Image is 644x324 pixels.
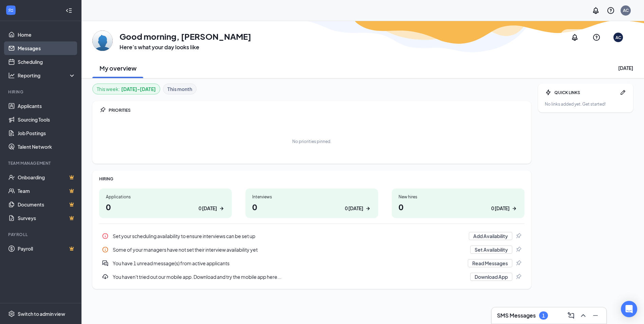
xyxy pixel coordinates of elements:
[18,28,76,41] a: Home
[515,246,522,253] svg: Pin
[615,35,621,40] div: AC
[491,205,510,212] div: 0 [DATE]
[18,41,76,55] a: Messages
[567,311,575,320] svg: ComposeMessage
[99,176,525,182] div: HIRING
[252,201,371,213] h1: 0
[119,31,251,42] h1: Good morning, [PERSON_NAME]
[18,72,76,79] div: Reporting
[571,33,579,41] svg: Notifications
[106,194,225,200] div: Applications
[591,311,600,320] svg: Minimize
[102,233,109,239] svg: Info
[590,310,601,321] button: Minimize
[102,246,109,253] svg: Info
[18,211,76,225] a: SurveysCrown
[121,85,156,93] b: [DATE] - [DATE]
[92,31,113,51] img: April Conley
[8,160,74,166] div: Team Management
[106,201,225,213] h1: 0
[99,256,525,270] div: You have 1 unread message(s) from active applicants
[199,205,217,212] div: 0 [DATE]
[578,310,589,321] button: ChevronUp
[592,6,600,15] svg: Notifications
[620,89,626,96] svg: Pen
[119,43,251,51] h3: Here’s what your day looks like
[399,194,518,200] div: New hires
[554,90,617,95] div: QUICK LINKS
[99,64,136,72] h2: My overview
[99,270,525,284] a: DownloadYou haven't tried out our mobile app. Download and try the mobile app here...Download AppPin
[66,7,72,14] svg: Collapse
[470,273,512,281] button: Download App
[102,260,109,267] svg: DoubleChatActive
[515,233,522,239] svg: Pin
[621,301,637,317] div: Open Intercom Messenger
[18,113,76,126] a: Sourcing Tools
[18,55,76,69] a: Scheduling
[392,188,525,218] a: New hires00 [DATE]ArrowRight
[113,273,466,280] div: You haven't tried out our mobile app. Download and try the mobile app here...
[252,194,371,200] div: Interviews
[545,89,552,96] svg: Bolt
[99,229,525,243] a: InfoSet your scheduling availability to ensure interviews can be set upAdd AvailabilityPin
[99,270,525,284] div: You haven't tried out our mobile app. Download and try the mobile app here...
[515,273,522,280] svg: Pin
[592,33,601,41] svg: QuestionInfo
[497,312,536,319] h3: SMS Messages
[18,198,76,211] a: DocumentsCrown
[8,232,74,237] div: Payroll
[7,7,14,14] svg: WorkstreamLogo
[623,7,629,13] div: AC
[99,243,525,256] a: InfoSome of your managers have not set their interview availability yetSet AvailabilityPin
[99,229,525,243] div: Set your scheduling availability to ensure interviews can be set up
[18,242,76,255] a: PayrollCrown
[618,65,633,71] div: [DATE]
[566,310,576,321] button: ComposeMessage
[292,139,331,144] div: No priorities pinned.
[245,188,378,218] a: Interviews00 [DATE]ArrowRight
[468,259,512,267] button: Read Messages
[99,107,106,113] svg: Pin
[365,205,371,212] svg: ArrowRight
[18,99,76,113] a: Applicants
[607,6,615,15] svg: QuestionInfo
[18,310,65,317] div: Switch to admin view
[8,310,15,317] svg: Settings
[515,260,522,267] svg: Pin
[345,205,363,212] div: 0 [DATE]
[97,85,156,93] div: This week :
[18,140,76,154] a: Talent Network
[470,246,512,254] button: Set Availability
[511,205,518,212] svg: ArrowRight
[469,232,512,240] button: Add Availability
[18,184,76,198] a: TeamCrown
[113,246,466,253] div: Some of your managers have not set their interview availability yet
[18,126,76,140] a: Job Postings
[8,89,74,95] div: Hiring
[113,233,465,239] div: Set your scheduling availability to ensure interviews can be set up
[542,313,545,319] div: 1
[18,170,76,184] a: OnboardingCrown
[99,243,525,256] div: Some of your managers have not set their interview availability yet
[109,107,525,113] div: PRIORITIES
[99,188,232,218] a: Applications00 [DATE]ArrowRight
[218,205,225,212] svg: ArrowRight
[102,273,109,280] svg: Download
[99,256,525,270] a: DoubleChatActiveYou have 1 unread message(s) from active applicantsRead MessagesPin
[579,311,587,320] svg: ChevronUp
[113,260,464,267] div: You have 1 unread message(s) from active applicants
[399,201,518,213] h1: 0
[8,72,15,79] svg: Analysis
[545,101,626,107] div: No links added yet. Get started!
[167,85,192,93] b: This month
